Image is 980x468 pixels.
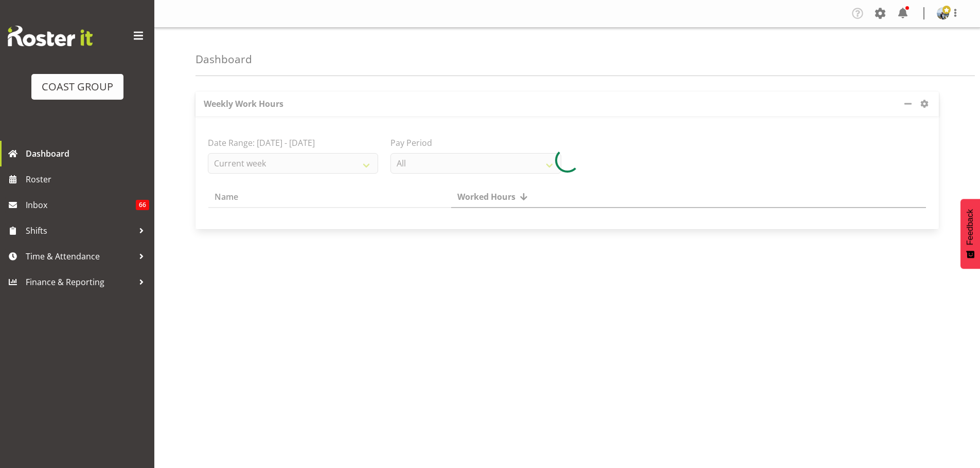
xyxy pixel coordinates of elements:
span: Inbox [26,197,136,213]
h4: Dashboard [195,53,252,65]
button: Feedback - Show survey [960,199,980,269]
img: Rosterit website logo [8,26,93,46]
img: brittany-taylorf7b938a58e78977fad4baecaf99ae47c.png [937,7,949,20]
span: Dashboard [26,146,149,161]
div: COAST GROUP [42,79,113,95]
span: Finance & Reporting [26,274,134,290]
span: Time & Attendance [26,249,134,264]
span: Roster [26,172,149,187]
span: Feedback [966,209,975,245]
span: Shifts [26,223,134,238]
span: 66 [136,200,149,210]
